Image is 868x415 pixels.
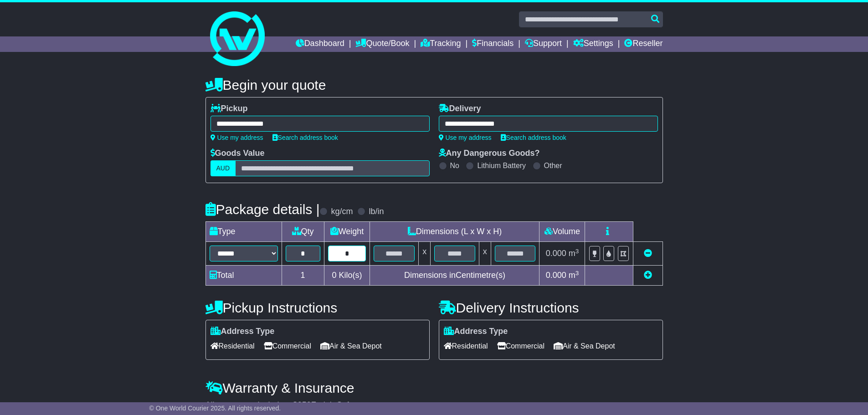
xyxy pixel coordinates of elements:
[472,36,514,52] a: Financials
[554,339,615,353] span: Air & Sea Depot
[439,300,663,315] h4: Delivery Instructions
[211,339,255,353] span: Residential
[501,134,566,141] a: Search address book
[205,380,663,395] h4: Warranty & Insurance
[644,271,652,280] a: Add new item
[205,400,663,410] div: All our quotes include a $ FreightSafe warranty.
[644,249,652,258] a: Remove this item
[477,161,526,170] label: Lithium Battery
[211,160,236,176] label: AUD
[444,339,488,353] span: Residential
[205,202,320,217] h4: Package details |
[575,248,579,255] sup: 3
[439,104,481,114] label: Delivery
[205,300,430,315] h4: Pickup Instructions
[298,400,311,410] span: 250
[370,222,539,242] td: Dimensions (L x W x H)
[421,36,461,52] a: Tracking
[211,134,263,141] a: Use my address
[573,36,613,52] a: Settings
[575,270,579,277] sup: 3
[525,36,562,52] a: Support
[419,242,431,266] td: x
[569,271,579,280] span: m
[539,222,585,242] td: Volume
[211,104,248,114] label: Pickup
[355,36,409,52] a: Quote/Book
[497,339,544,353] span: Commercial
[546,249,566,258] span: 0.000
[546,271,566,280] span: 0.000
[282,266,324,286] td: 1
[331,207,353,217] label: kg/cm
[369,207,384,217] label: lb/in
[205,222,282,242] td: Type
[324,266,370,286] td: Kilo(s)
[211,149,265,159] label: Goods Value
[479,242,491,266] td: x
[439,149,540,159] label: Any Dangerous Goods?
[320,339,382,353] span: Air & Sea Depot
[282,222,324,242] td: Qty
[149,405,281,412] span: © One World Courier 2025. All rights reserved.
[296,36,344,52] a: Dashboard
[324,222,370,242] td: Weight
[544,161,562,170] label: Other
[444,327,508,337] label: Address Type
[450,161,459,170] label: No
[264,339,311,353] span: Commercial
[332,271,336,280] span: 0
[370,266,539,286] td: Dimensions in Centimetre(s)
[205,77,663,92] h4: Begin your quote
[624,36,663,52] a: Reseller
[205,266,282,286] td: Total
[569,249,579,258] span: m
[439,134,492,141] a: Use my address
[211,327,275,337] label: Address Type
[272,134,338,141] a: Search address book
